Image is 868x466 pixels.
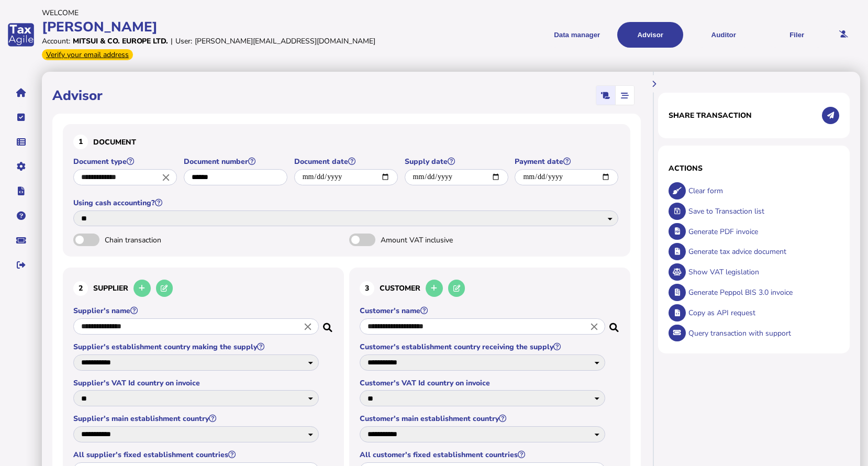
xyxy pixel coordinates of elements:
[439,22,830,48] menu: navigate products
[515,157,620,167] label: Payment date
[73,342,320,352] label: Supplier's establishment country making the supply
[171,36,173,46] div: |
[73,135,620,149] h3: Document
[42,49,133,60] div: Verify your email address
[360,414,607,424] label: Customer's main establishment country
[686,262,839,282] div: Show VAT legislation
[294,157,399,167] label: Document date
[73,157,179,167] label: Document type
[669,203,686,220] button: Save transaction
[17,142,26,142] i: Data manager
[686,201,839,221] div: Save to Transaction list
[686,303,839,323] div: Copy as API request
[646,75,663,93] button: Hide
[42,8,433,18] div: Welcome
[360,342,607,352] label: Customer's establishment country receiving the supply
[73,450,320,460] label: All supplier's fixed establishment countries
[73,414,320,424] label: Supplier's main establishment country
[669,223,686,240] button: Generate pdf
[686,323,839,343] div: Query transaction with support
[617,22,683,48] button: Shows a dropdown of VAT Advisor options
[448,280,465,297] button: Edit selected customer in the database
[184,157,289,167] label: Document number
[73,378,320,388] label: Supplier's VAT Id country on invoice
[133,280,151,297] button: Add a new supplier to the database
[405,157,510,167] label: Supply date
[686,181,839,201] div: Clear form
[195,36,375,46] div: [PERSON_NAME][EMAIL_ADDRESS][DOMAIN_NAME]
[10,106,32,128] button: Tasks
[691,22,756,48] button: Auditor
[669,263,686,281] button: Show VAT legislation
[10,131,32,153] button: Data manager
[686,282,839,303] div: Generate Peppol BIS 3.0 invoice
[302,320,314,332] i: Close
[10,180,32,202] button: Developer hub links
[73,36,168,46] div: Mitsui & Co. Europe Ltd.
[669,325,686,342] button: Query transaction with support
[105,235,215,245] span: Chain transaction
[42,36,70,46] div: Account:
[669,163,839,173] h1: Actions
[686,221,839,242] div: Generate PDF invoice
[588,320,600,332] i: Close
[839,31,848,38] i: Email needs to be verified
[686,241,839,262] div: Generate tax advice document
[669,110,752,120] h1: Share transaction
[73,281,88,296] div: 2
[669,304,686,321] button: Copy data as API request body to clipboard
[596,86,615,105] mat-button-toggle: Classic scrolling page view
[10,82,32,104] button: Home
[10,156,32,177] button: Manage settings
[360,306,607,316] label: Customer's name
[615,86,634,105] mat-button-toggle: Stepper view
[73,198,620,208] label: Using cash accounting?
[669,182,686,199] button: Clear form data from invoice panel
[156,280,173,297] button: Edit selected supplier in the database
[73,157,179,193] app-field: Select a document type
[73,306,320,316] label: Supplier's name
[544,22,610,48] button: Shows a dropdown of Data manager options
[10,254,32,276] button: Sign out
[42,18,433,36] div: [PERSON_NAME]
[764,22,830,48] button: Filer
[360,378,607,388] label: Customer's VAT Id country on invoice
[822,107,839,124] button: Share transaction
[381,235,491,245] span: Amount VAT inclusive
[360,281,374,296] div: 3
[669,243,686,260] button: Generate tax advice document
[609,320,620,328] i: Search for a dummy customer
[360,278,620,298] h3: Customer
[323,320,333,328] i: Search for a dummy seller
[426,280,443,297] button: Add a new customer to the database
[10,205,32,227] button: Help pages
[10,229,32,251] button: Raise a support ticket
[73,135,88,149] div: 1
[175,36,192,46] div: User:
[73,278,333,298] h3: Supplier
[160,171,172,183] i: Close
[360,450,607,460] label: All customer's fixed establishment countries
[52,86,103,105] h1: Advisor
